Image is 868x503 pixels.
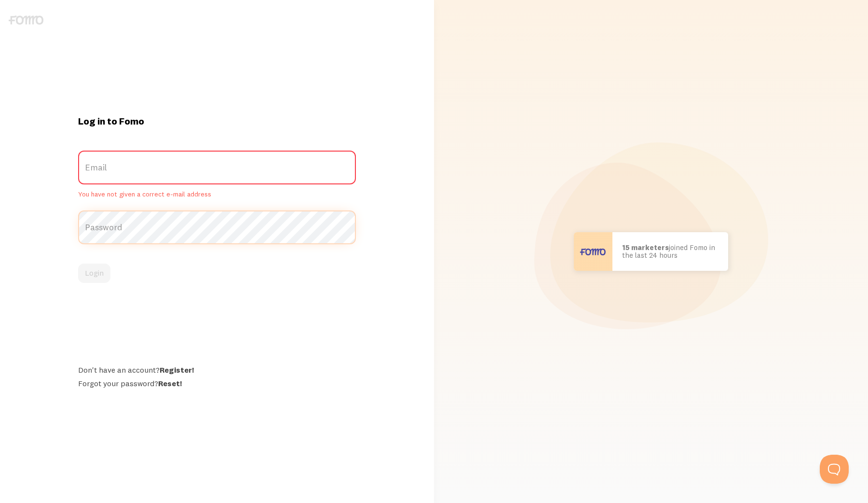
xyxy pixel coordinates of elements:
p: joined Fomo in the last 24 hours [622,244,719,260]
label: Email [78,151,356,184]
img: fomo-logo-gray-b99e0e8ada9f9040e2984d0d95b3b12da0074ffd48d1e5cb62ac37fc77b0b268.svg [9,15,43,25]
a: Reset! [158,378,182,388]
b: 15 marketers [622,243,669,252]
div: Forgot your password? [78,378,356,388]
img: User avatar [574,232,612,271]
a: Register! [160,365,194,375]
div: Don't have an account? [78,365,356,375]
label: Password [78,210,356,244]
span: You have not given a correct e-mail address [78,190,356,199]
iframe: Help Scout Beacon - Open [820,455,849,484]
h1: Log in to Fomo [78,115,356,127]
